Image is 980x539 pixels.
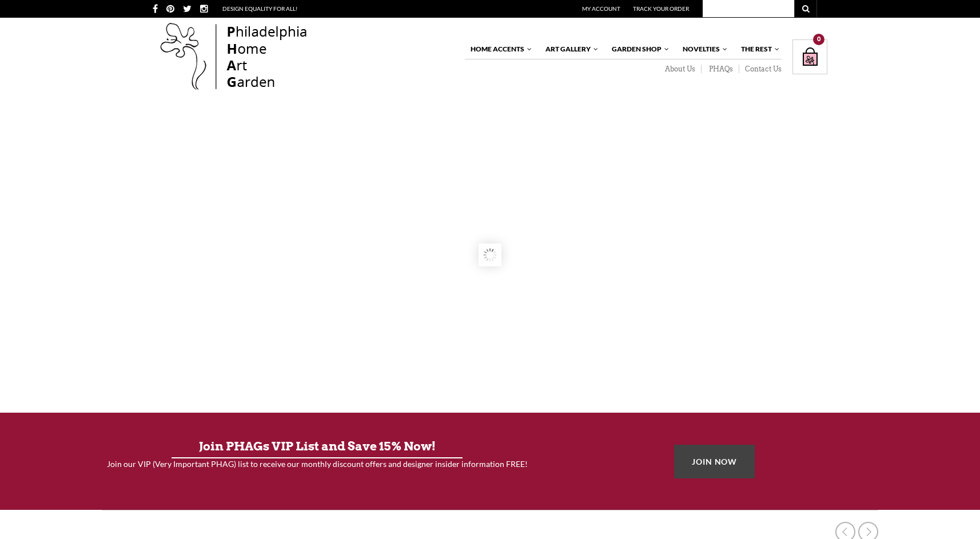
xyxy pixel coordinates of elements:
a: Novelties [677,39,728,59]
a: The Rest [735,39,780,59]
a: Contact Us [739,65,782,74]
div: 0 [813,34,824,45]
a: My Account [582,5,620,12]
h4: Join our VIP (Very Important PHAG) list to receive our monthly discount offers and designer insid... [26,458,608,470]
a: PHAQs [702,65,739,74]
a: Track Your Order [633,5,689,12]
a: Garden Shop [606,39,670,59]
a: JOIN NOW [674,445,755,478]
h3: Join PHAGs VIP List and Save 15% Now! [26,436,608,457]
a: Home Accents [465,39,533,59]
a: Art Gallery [540,39,599,59]
a: About Us [658,65,702,74]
